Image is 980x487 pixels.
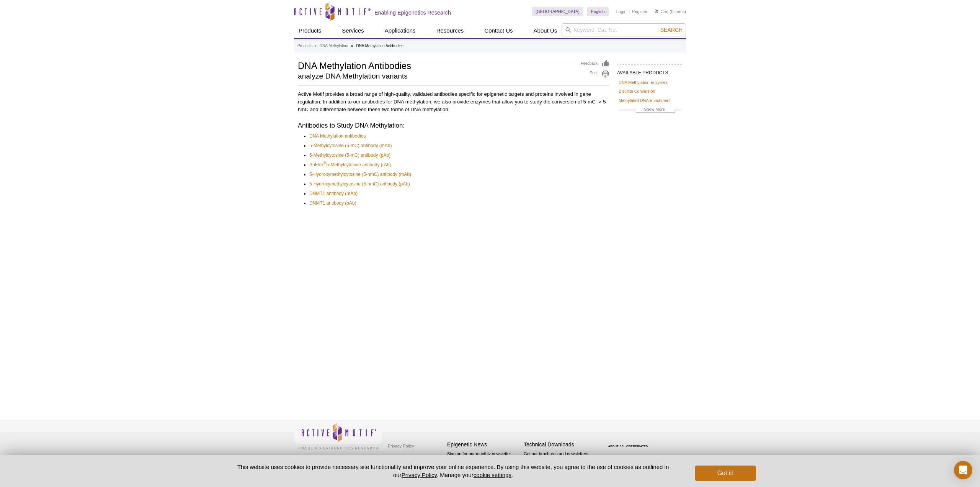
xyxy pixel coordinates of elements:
sup: ® [323,161,326,165]
a: 5-Hydroxymethylcytosine (5-hmC) antibody (pAb) [309,180,410,188]
a: DNA Methylation Enzymes [619,79,668,86]
li: (0 items) [655,7,686,16]
h2: analyze DNA Methylation variants [298,73,573,80]
a: Contact Us [480,23,517,38]
a: Methylated DNA Enrichment [619,97,671,104]
h3: Antibodies to Study DNA Methylation: [298,121,609,130]
p: Sign up for our monthly newsletter highlighting recent publications in the field of epigenetics. [447,451,520,477]
button: cookie settings [474,472,511,478]
li: | [629,7,630,16]
a: Privacy Policy [386,440,416,452]
a: AbFlex®5-Methylcytosine antibody (rAb) [309,161,391,169]
a: ABOUT SSL CERTIFICATES [608,445,648,448]
a: Products [294,23,326,38]
a: DNA Methylation antibodies [309,132,366,140]
li: DNA Methylation Antibodies [356,44,403,48]
a: [GEOGRAPHIC_DATA] [532,7,583,16]
button: Search [658,26,685,33]
input: Keyword, Cat. No. [562,23,686,36]
a: 5-Hydroxymethylcytosine (5-hmC) antibody (mAb) [309,171,411,178]
a: Products [297,43,312,49]
table: Click to Verify - This site chose Symantec SSL for secure e-commerce and confidential communicati... [600,434,658,451]
h2: Enabling Epigenetics Research [374,9,451,16]
a: Privacy Policy [402,472,437,478]
a: 5-Methylcytosine (5-mC) antibody (mAb) [309,142,392,149]
h4: Epigenetic News [447,441,520,448]
button: Got it! [695,466,756,481]
h2: AVAILABLE PRODUCTS [617,64,682,78]
a: Resources [432,23,469,38]
a: English [587,7,609,16]
li: » [314,44,317,48]
p: This website uses cookies to provide necessary site functionality and improve your online experie... [224,463,682,479]
a: Terms & Conditions [386,452,426,463]
a: Print [581,70,609,78]
p: Active Motif provides a broad range of high-quality, validated antibodies specific for epigenetic... [298,90,609,113]
a: Applications [380,23,420,38]
a: Bisulfite Conversion [619,88,655,95]
span: Search [660,27,683,33]
a: 5-Methylcytosine (5-mC) antibody (pAb) [309,151,390,159]
p: Get our brochures and newsletters, or request them by mail. [524,451,596,470]
a: Register [632,9,647,14]
a: Feedback [581,59,609,68]
img: Active Motif, [294,420,382,451]
a: DNMT1 antibody (pAb) [309,199,356,207]
a: DNA Methylation [320,43,348,49]
img: Your Cart [655,9,658,13]
li: » [351,44,353,48]
a: Login [616,9,627,14]
a: DNMT1 antibody (mAb) [309,190,358,197]
a: Show More [619,106,681,115]
h1: DNA Methylation Antibodies [298,59,573,71]
a: Cart [655,9,668,14]
div: Open Intercom Messenger [954,461,972,479]
a: About Us [529,23,562,38]
a: Services [337,23,369,38]
h4: Technical Downloads [524,441,596,448]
